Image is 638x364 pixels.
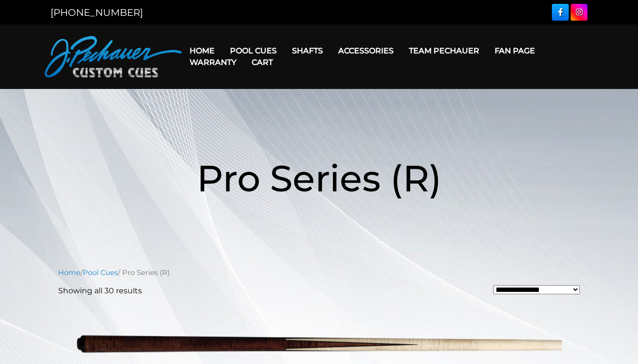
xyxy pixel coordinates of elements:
[45,36,182,77] img: Pechauer Custom Cues
[284,38,331,63] a: Shafts
[331,38,401,63] a: Accessories
[182,38,222,63] a: Home
[197,156,442,201] span: Pro Series (R)
[487,38,543,63] a: Fan Page
[58,285,142,297] p: Showing all 30 results
[493,285,580,294] select: Shop order
[401,38,487,63] a: Team Pechauer
[51,7,143,18] a: [PHONE_NUMBER]
[58,268,80,277] a: Home
[58,267,580,278] nav: Breadcrumb
[244,50,281,75] a: Cart
[182,50,244,75] a: Warranty
[83,268,118,277] a: Pool Cues
[222,38,284,63] a: Pool Cues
